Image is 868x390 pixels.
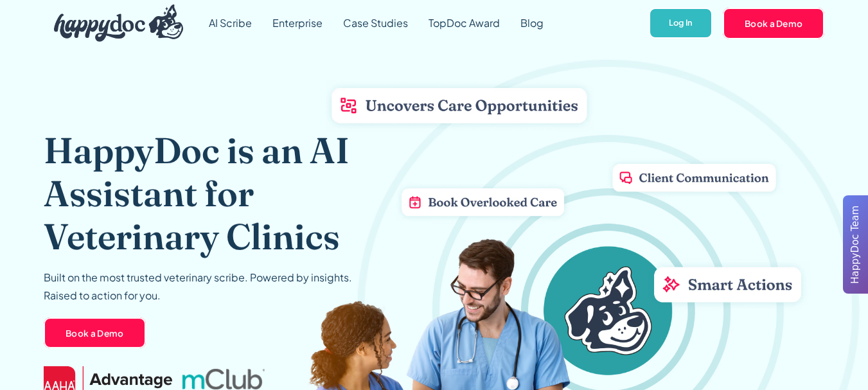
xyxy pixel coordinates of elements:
h1: HappyDoc is an AI Assistant for Veterinary Clinics [44,129,395,258]
p: Built on the most trusted veterinary scribe. Powered by insights. Raised to action for you. [44,269,352,305]
a: home [44,1,184,45]
a: Log In [649,8,713,39]
a: Book a Demo [723,8,825,39]
img: HappyDoc Logo: A happy dog with his ear up, listening. [54,4,184,42]
img: mclub logo [182,369,264,389]
a: Book a Demo [44,317,146,348]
